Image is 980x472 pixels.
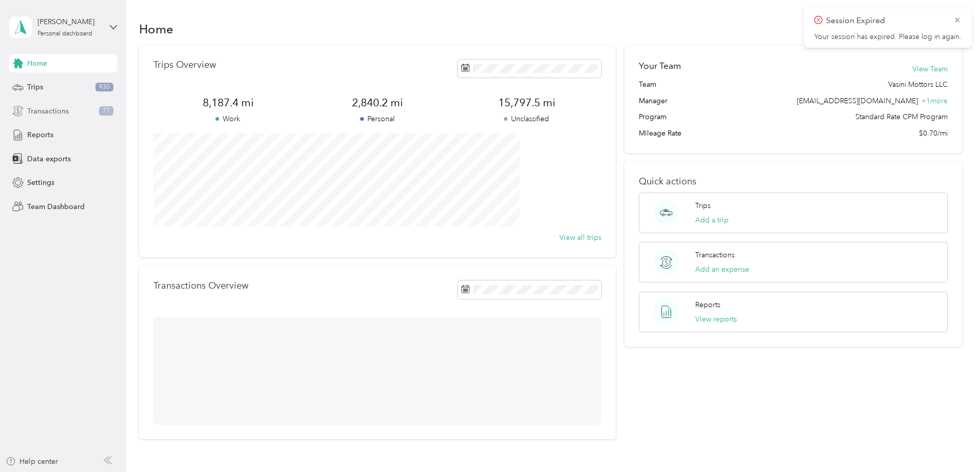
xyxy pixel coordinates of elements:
button: Help center [6,456,58,467]
span: 8,187.4 mi [153,96,303,110]
span: + 1 more [922,97,948,105]
p: Trips Overview [153,60,216,70]
span: $0.70/mi [919,128,948,139]
span: Mileage Rate [639,128,681,139]
p: Personal [303,114,452,124]
span: Vasini Mottors LLC [888,79,948,90]
button: Add a trip [695,215,729,225]
span: Program [639,111,667,122]
button: View reports [695,314,737,325]
span: Trips [27,82,43,92]
h1: Home [139,24,173,34]
p: Reports [695,299,720,310]
span: Team Dashboard [27,201,85,212]
h2: Your Team [639,60,681,72]
span: Home [27,58,47,69]
span: 15,797.5 mi [452,96,601,110]
button: View Team [912,64,948,74]
iframe: Everlance-gr Chat Button Frame [923,414,980,472]
span: [EMAIL_ADDRESS][DOMAIN_NAME] [797,97,918,105]
div: Personal dashboard [37,31,92,37]
span: 930 [95,83,113,92]
span: Team [639,79,656,90]
p: Work [153,114,303,124]
p: Quick actions [639,176,948,187]
button: Add an expense [695,264,749,275]
span: Manager [639,96,668,106]
div: [PERSON_NAME] [37,16,102,27]
p: Trips [695,200,711,211]
span: Settings [27,177,54,188]
span: Data exports [27,154,71,164]
p: Transactions [695,250,735,260]
span: 77 [99,106,113,116]
p: Session Expired [826,14,946,27]
span: Reports [27,129,53,140]
p: Unclassified [452,114,601,124]
p: Transactions Overview [153,280,248,291]
span: Standard Rate CPM Program [855,111,948,122]
span: Transactions [27,106,69,117]
p: Your session has expired. Please log in again. [814,32,962,42]
span: 2,840.2 mi [303,96,452,110]
button: View all trips [559,232,601,243]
